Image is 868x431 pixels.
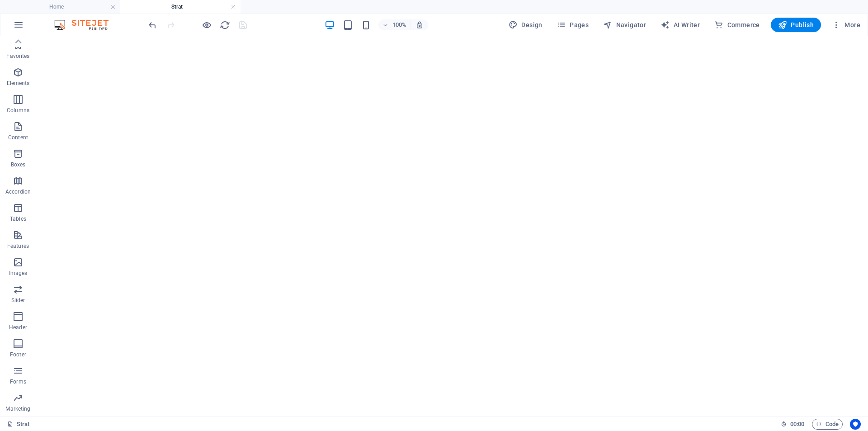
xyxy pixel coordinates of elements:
[120,2,241,12] h4: Strat
[509,20,542,29] span: Design
[7,242,29,250] p: Features
[816,419,839,430] span: Code
[711,18,764,32] button: Commerce
[657,18,703,32] button: AI Writer
[832,20,860,29] span: More
[557,20,589,29] span: Pages
[9,270,28,277] p: Images
[201,19,212,30] button: Click here to leave preview mode and continue editing
[5,405,30,412] p: Marketing
[11,161,26,168] p: Boxes
[147,20,158,30] i: Undo: Edit (S)CSS (Ctrl+Z)
[220,20,230,30] i: Reload page
[10,215,26,223] p: Tables
[147,19,158,30] button: undo
[828,18,864,32] button: More
[790,419,804,430] span: 00 00
[8,134,28,141] p: Content
[599,18,650,32] button: Navigator
[505,18,546,32] button: Design
[5,188,31,195] p: Accordion
[850,419,861,430] button: Usercentrics
[10,378,26,385] p: Forms
[10,351,26,358] p: Footer
[7,107,29,114] p: Columns
[812,419,843,430] button: Code
[553,18,592,32] button: Pages
[771,18,821,32] button: Publish
[778,20,814,29] span: Publish
[7,419,30,430] a: Click to cancel selection. Double-click to open Pages
[378,19,410,30] button: 100%
[219,19,230,30] button: reload
[52,19,120,30] img: Editor Logo
[505,18,546,32] div: Design (Ctrl+Alt+Y)
[9,324,27,331] p: Header
[415,21,424,29] i: On resize automatically adjust zoom level to fit chosen device.
[392,19,406,30] h6: 100%
[7,80,30,87] p: Elements
[781,419,805,430] h6: Session time
[797,421,798,427] span: :
[11,297,25,304] p: Slider
[660,20,700,29] span: AI Writer
[714,20,760,29] span: Commerce
[6,52,29,60] p: Favorites
[603,20,646,29] span: Navigator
